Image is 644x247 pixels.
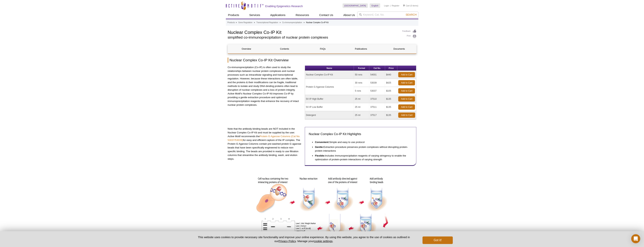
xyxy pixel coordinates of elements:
td: 50 rxns [354,71,369,79]
a: Privacy Policy [278,239,296,243]
td: Nuclear Complex Co-IP Kit [305,71,354,79]
button: cookie settings [314,239,332,243]
td: 25 ml [354,95,369,103]
li: » [303,21,305,24]
li: (0 items) [403,3,418,8]
th: Cat No. [369,66,385,71]
td: Protein G Agarose Columns [305,79,354,95]
td: 25 ml [354,103,369,111]
td: 5X IP Low Buffer [305,103,354,111]
button: Search [404,13,418,16]
p: Note that the antibody binding beads are NOT included in the Nuclear Complex Co-IP Kit and must b... [228,127,302,161]
a: [GEOGRAPHIC_DATA] [343,3,368,8]
a: Gene Regulation [238,21,252,24]
th: Name [305,66,354,71]
a: Contact Us [317,11,335,19]
a: English [370,3,380,8]
a: Services [247,11,262,19]
a: Add to Cart [398,96,415,102]
td: $135 [385,103,397,111]
strong: Gentle: [315,146,323,148]
h2: Enabling Epigenetics Research [265,5,303,8]
a: Applications [268,11,288,19]
h2: Nuclear Complex Co-IP Kit Overview [228,58,416,63]
td: 25 ml [354,111,369,119]
th: Format [354,66,369,71]
p: Co-immunoprecipitation (Co-IP) is often used to study the relationships between nuclear protein c... [228,65,302,107]
a: Add to Cart [398,112,415,118]
td: Detergent [305,111,354,119]
td: 54001 [369,71,385,79]
a: Add to Cart [398,80,415,85]
a: Protein G Agarose Columns (Cat No. 53037/53039) [228,135,300,141]
span: Search [406,13,416,16]
a: Resources [293,11,311,19]
td: $135 [385,95,397,103]
a: Add to Cart [398,88,415,93]
a: Register [392,4,399,7]
h3: Nuclear Complex Co-IP Kit Highlights [309,132,412,136]
a: Products [228,21,235,24]
td: $105 [385,87,397,95]
li: » [280,21,281,24]
td: 5X IP High Buffer [305,95,354,103]
input: Keyword, Cat. No. [357,11,418,18]
a: Publications [342,44,379,53]
a: Documents [381,44,418,53]
li: Includes Immunoprecipitation reagents of varying stringency to enable the optimization of protein... [315,153,409,161]
a: Cart [403,4,410,7]
a: Add to Cart [398,104,415,110]
a: Products [226,11,241,19]
p: This website uses cookies to provide necessary site functionality and improve your online experie... [191,235,416,243]
a: About Us [341,11,357,19]
td: 37511 [369,103,385,111]
td: 37517 [369,111,385,119]
strong: Flexible: [315,154,325,157]
a: Feedback [402,29,416,33]
a: Add to Cart [398,72,415,77]
a: Print [402,34,416,38]
li: » [236,21,237,24]
div: Open Intercom Messenger [631,234,640,243]
a: Contents [266,44,303,53]
button: Got it! [423,236,453,244]
a: Login [384,4,389,7]
strong: Convenient: [315,141,329,144]
li: Simple and easy to use protocol [315,139,409,144]
a: FAQs [304,44,341,53]
td: $135 [385,111,397,119]
td: 53037 [369,87,385,95]
h1: Nuclear Complex Co-IP Kit [228,29,399,35]
td: 53039 [369,79,385,87]
th: Price [385,66,397,71]
li: » [254,21,255,24]
td: 5 rxns [354,87,369,95]
h2: simplified co-immunoprecipitation of nuclear protein complexes [228,36,399,39]
td: $425 [385,79,397,87]
li: Extraction procedure preserves protein complexes without disrupting protein-protein interactions [315,144,409,153]
td: 37510 [369,95,385,103]
a: Co-Immunoprecipitation [282,21,302,24]
a: Transcriptional Regulation [256,21,278,24]
li: Nuclear Complex Co-IP Kit [306,21,328,24]
img: Your Cart [403,5,405,6]
a: Overview [228,44,265,53]
td: 30 rxns [354,79,369,87]
li: | [390,3,391,8]
td: $440 [385,71,397,79]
